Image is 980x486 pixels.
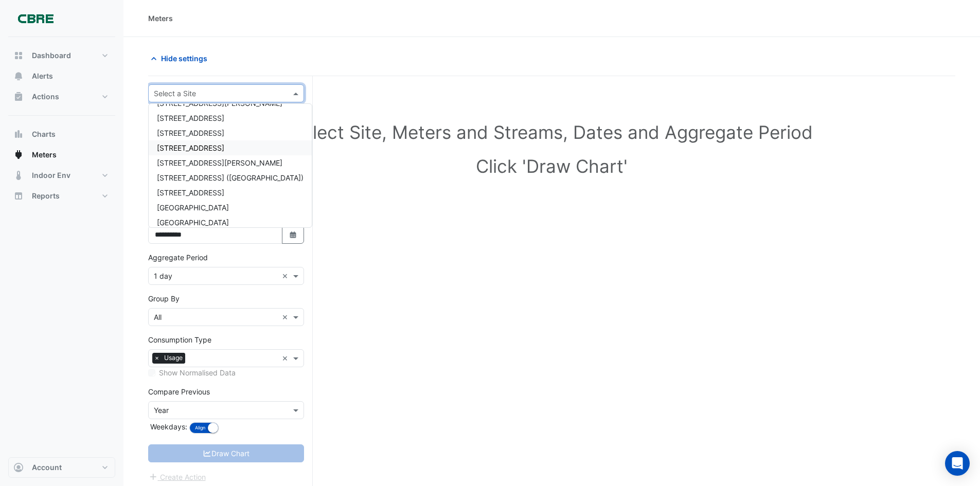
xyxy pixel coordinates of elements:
[148,386,210,397] label: Compare Previous
[157,129,224,137] span: [STREET_ADDRESS]
[148,472,206,480] app-escalated-ticket-create-button: Please correct errors first
[148,49,214,67] button: Hide settings
[8,66,115,86] button: Alerts
[289,230,298,239] fa-icon: Select Date
[13,92,24,102] app-icon: Actions
[165,155,939,177] h1: Click 'Draw Chart'
[8,165,115,186] button: Indoor Env
[148,367,304,378] div: Select meters or streams to enable normalisation
[162,353,185,363] span: Usage
[157,218,229,227] span: [GEOGRAPHIC_DATA]
[13,150,24,160] app-icon: Meters
[32,129,56,139] span: Charts
[13,50,24,61] app-icon: Dashboard
[8,457,115,478] button: Account
[8,86,115,107] button: Actions
[13,71,24,81] app-icon: Alerts
[32,462,62,473] span: Account
[8,124,115,145] button: Charts
[157,203,229,212] span: [GEOGRAPHIC_DATA]
[8,145,115,165] button: Meters
[282,271,291,281] span: Clear
[159,367,236,378] label: Show Normalised Data
[157,188,224,197] span: [STREET_ADDRESS]
[157,158,282,167] span: [STREET_ADDRESS][PERSON_NAME]
[157,114,224,122] span: [STREET_ADDRESS]
[152,353,162,363] span: ×
[282,353,291,364] span: Clear
[161,53,207,64] span: Hide settings
[13,170,24,181] app-icon: Indoor Env
[148,421,187,432] label: Weekdays:
[148,293,180,304] label: Group By
[8,186,115,206] button: Reports
[282,312,291,322] span: Clear
[32,71,53,81] span: Alerts
[13,191,24,201] app-icon: Reports
[148,13,173,24] div: Meters
[157,173,304,182] span: [STREET_ADDRESS] ([GEOGRAPHIC_DATA])
[148,252,208,263] label: Aggregate Period
[157,143,224,152] span: [STREET_ADDRESS]
[32,150,57,160] span: Meters
[13,129,24,139] app-icon: Charts
[149,104,312,227] div: Options List
[8,45,115,66] button: Dashboard
[32,191,60,201] span: Reports
[12,8,59,29] img: Company Logo
[148,334,211,345] label: Consumption Type
[165,121,939,143] h1: Select Site, Meters and Streams, Dates and Aggregate Period
[32,50,71,61] span: Dashboard
[32,170,70,181] span: Indoor Env
[945,451,970,476] div: Open Intercom Messenger
[32,92,59,102] span: Actions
